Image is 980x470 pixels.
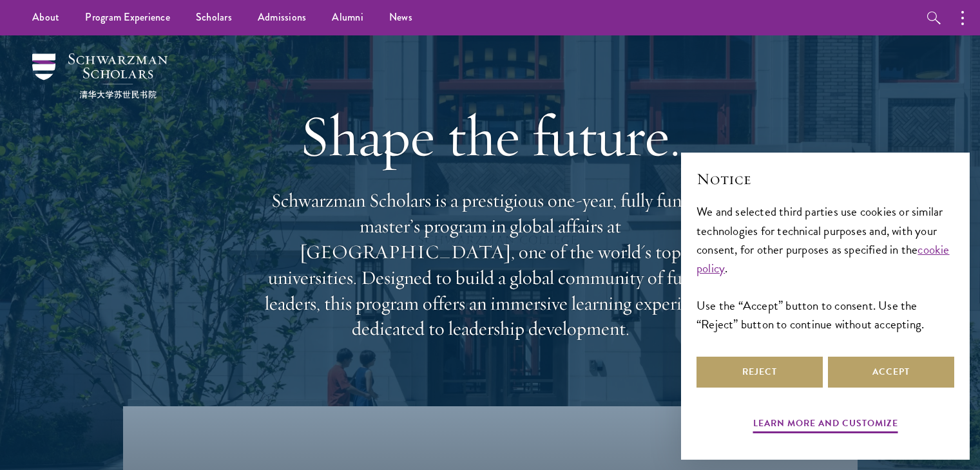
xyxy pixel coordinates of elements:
img: Schwarzman Scholars [32,53,168,99]
button: Accept [828,357,954,388]
h2: Notice [697,168,954,190]
div: We and selected third parties use cookies or similar technologies for technical purposes and, wit... [697,202,954,333]
h1: Shape the future. [258,100,722,172]
a: cookie policy [697,240,950,277]
p: Schwarzman Scholars is a prestigious one-year, fully funded master’s program in global affairs at... [258,188,722,342]
button: Learn more and customize [753,415,898,435]
button: Reject [697,357,823,388]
